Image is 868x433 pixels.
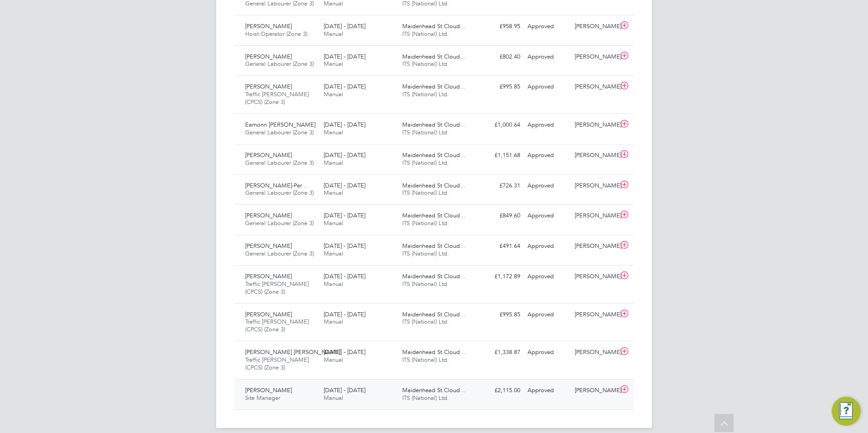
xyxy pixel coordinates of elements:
span: ITS (National) Ltd. [402,128,449,136]
div: [PERSON_NAME] [571,383,618,398]
span: Maidenhead St Cloud… [402,272,466,280]
div: [PERSON_NAME] [571,208,618,223]
span: [PERSON_NAME] [245,272,292,280]
span: [DATE] - [DATE] [324,53,365,60]
div: [PERSON_NAME] [571,269,618,284]
div: Approved [524,148,571,163]
div: £995.85 [477,79,524,94]
span: General Labourer (Zone 3) [245,128,314,136]
span: [PERSON_NAME] [245,212,292,219]
div: Approved [524,178,571,193]
span: [DATE] - [DATE] [324,212,365,219]
span: ITS (National) Ltd. [402,394,449,402]
div: £849.60 [477,208,524,223]
span: Maidenhead St Cloud… [402,242,466,250]
span: [DATE] - [DATE] [324,182,365,189]
div: Approved [524,383,571,398]
span: [DATE] - [DATE] [324,83,365,90]
span: Maidenhead St Cloud… [402,83,466,90]
span: ITS (National) Ltd. [402,90,449,98]
span: ITS (National) Ltd. [402,189,449,197]
span: Manual [324,219,343,227]
span: [PERSON_NAME] [245,53,292,60]
div: £491.64 [477,239,524,254]
span: Maidenhead St Cloud… [402,151,466,159]
span: Maidenhead St Cloud… [402,22,466,30]
div: £1,338.87 [477,345,524,360]
span: Site Manager [245,394,280,402]
div: Approved [524,208,571,223]
span: ITS (National) Ltd. [402,30,449,38]
span: General Labourer (Zone 3) [245,189,314,197]
span: ITS (National) Ltd. [402,250,449,257]
div: £802.40 [477,49,524,64]
span: General Labourer (Zone 3) [245,250,314,257]
span: General Labourer (Zone 3) [245,219,314,227]
div: Approved [524,307,571,322]
div: £1,151.68 [477,148,524,163]
span: Maidenhead St Cloud… [402,310,466,318]
div: Approved [524,49,571,64]
span: Maidenhead St Cloud… [402,182,466,189]
span: ITS (National) Ltd. [402,356,449,364]
span: Hoist Operator (Zone 3) [245,30,307,38]
span: Traffic [PERSON_NAME] (CPCS) (Zone 3) [245,280,309,295]
div: Approved [524,239,571,254]
span: Maidenhead St Cloud… [402,386,466,394]
div: [PERSON_NAME] [571,49,618,64]
span: ITS (National) Ltd. [402,159,449,167]
span: [PERSON_NAME] [245,310,292,318]
span: ITS (National) Ltd. [402,60,449,68]
span: [PERSON_NAME] [245,151,292,159]
span: [PERSON_NAME] [PERSON_NAME] [245,348,340,356]
span: [DATE] - [DATE] [324,121,365,128]
div: [PERSON_NAME] [571,118,618,133]
div: Approved [524,118,571,133]
div: Approved [524,79,571,94]
span: Maidenhead St Cloud… [402,121,466,128]
span: Maidenhead St Cloud… [402,53,466,60]
span: Manual [324,189,343,197]
span: Traffic [PERSON_NAME] (CPCS) (Zone 3) [245,356,309,371]
div: [PERSON_NAME] [571,178,618,193]
span: [DATE] - [DATE] [324,386,365,394]
span: Manual [324,60,343,68]
span: ITS (National) Ltd. [402,219,449,227]
span: ITS (National) Ltd. [402,280,449,288]
span: Maidenhead St Cloud… [402,212,466,219]
span: Eamonn [PERSON_NAME] [245,121,316,128]
div: [PERSON_NAME] [571,148,618,163]
span: [PERSON_NAME] [245,83,292,90]
span: [PERSON_NAME]-Per… [245,182,308,189]
div: [PERSON_NAME] [571,19,618,34]
span: Manual [324,318,343,325]
div: £958.95 [477,19,524,34]
div: £2,115.00 [477,383,524,398]
span: General Labourer (Zone 3) [245,60,314,68]
span: Manual [324,356,343,364]
span: [DATE] - [DATE] [324,348,365,356]
div: £1,000.64 [477,118,524,133]
div: Approved [524,269,571,284]
div: £726.31 [477,178,524,193]
div: £1,172.89 [477,269,524,284]
div: Approved [524,19,571,34]
span: Manual [324,280,343,288]
span: [DATE] - [DATE] [324,22,365,30]
div: [PERSON_NAME] [571,79,618,94]
span: General Labourer (Zone 3) [245,159,314,167]
span: Manual [324,128,343,136]
div: [PERSON_NAME] [571,345,618,360]
span: [DATE] - [DATE] [324,242,365,250]
div: [PERSON_NAME] [571,307,618,322]
div: £995.85 [477,307,524,322]
span: ITS (National) Ltd. [402,318,449,325]
span: [DATE] - [DATE] [324,310,365,318]
span: Maidenhead St Cloud… [402,348,466,356]
span: [DATE] - [DATE] [324,272,365,280]
span: [DATE] - [DATE] [324,151,365,159]
span: Manual [324,250,343,257]
span: Manual [324,394,343,402]
div: Approved [524,345,571,360]
span: Traffic [PERSON_NAME] (CPCS) (Zone 3) [245,318,309,333]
